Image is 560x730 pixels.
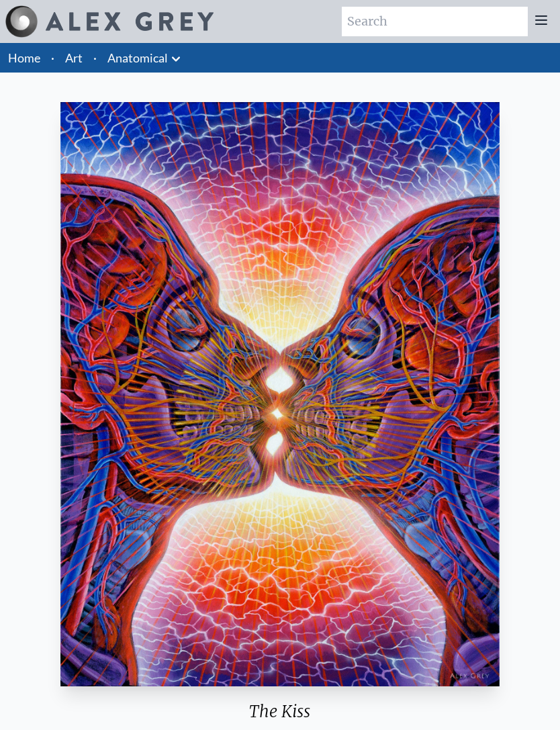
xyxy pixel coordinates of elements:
li: · [46,43,60,73]
a: Home [8,50,40,65]
a: Anatomical [107,48,168,67]
a: Art [65,48,83,67]
img: The-Kiss-2008-Alex-Grey-watermarked.jpg [60,102,500,686]
input: Search [342,7,528,36]
li: · [88,43,102,73]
